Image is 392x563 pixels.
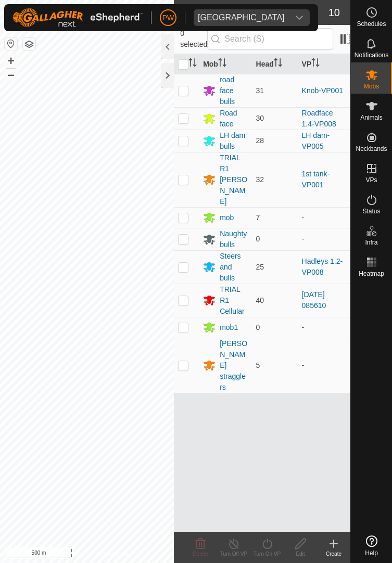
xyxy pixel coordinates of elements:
[220,130,247,152] div: LH dam bulls
[357,21,386,27] span: Schedules
[298,54,350,74] th: VP
[256,296,264,304] span: 40
[198,14,285,22] div: [GEOGRAPHIC_DATA]
[220,322,238,333] div: mob1
[274,60,282,68] p-sorticon: Activate to sort
[162,12,174,23] span: PW
[256,361,260,369] span: 5
[220,284,247,317] div: TRIAL R1 Cellular
[220,108,247,130] div: Road face
[364,83,379,89] span: Mobs
[180,28,207,50] span: 0 selected
[256,323,260,331] span: 0
[284,550,317,558] div: Edit
[252,54,298,74] th: Head
[97,549,128,559] a: Contact Us
[256,213,260,222] span: 7
[302,290,326,310] a: [DATE] 085610
[365,550,378,556] span: Help
[220,152,247,207] div: TRIAL R1 [PERSON_NAME]
[256,175,264,184] span: 32
[298,338,350,393] td: -
[220,338,247,393] div: [PERSON_NAME] stragglers
[311,60,320,68] p-sorticon: Activate to sort
[193,551,208,557] span: Delete
[298,207,350,228] td: -
[256,86,264,95] span: 31
[359,271,384,277] span: Heatmap
[360,114,383,121] span: Animals
[355,52,388,58] span: Notifications
[250,550,284,558] div: Turn On VP
[217,550,250,558] div: Turn Off VP
[5,37,17,50] button: Reset Map
[256,235,260,243] span: 0
[302,109,336,128] a: Roadface 1.4-VP008
[351,531,392,560] a: Help
[220,251,247,284] div: Steers and bulls
[298,317,350,338] td: -
[220,212,234,223] div: mob
[289,9,310,26] div: dropdown trigger
[302,131,330,150] a: LH dam-VP005
[220,74,247,107] div: road face bulls
[302,170,330,189] a: 1st tank-VP001
[218,60,226,68] p-sorticon: Activate to sort
[365,177,377,183] span: VPs
[356,146,387,152] span: Neckbands
[302,257,343,276] a: Hadleys 1.2-VP008
[302,86,343,95] a: Knob-VP001
[365,239,377,246] span: Infra
[199,54,251,74] th: Mob
[256,263,264,271] span: 25
[5,68,17,81] button: –
[12,8,143,27] img: Gallagher Logo
[298,228,350,250] td: -
[5,55,17,67] button: +
[317,550,350,558] div: Create
[256,114,264,122] span: 30
[46,549,85,559] a: Privacy Policy
[362,208,380,214] span: Status
[207,28,333,50] input: Search (S)
[328,5,340,20] span: 10
[220,228,247,250] div: Naughty bulls
[256,136,264,145] span: 28
[194,9,289,26] span: Kawhia Farm
[188,60,197,68] p-sorticon: Activate to sort
[23,38,35,50] button: Map Layers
